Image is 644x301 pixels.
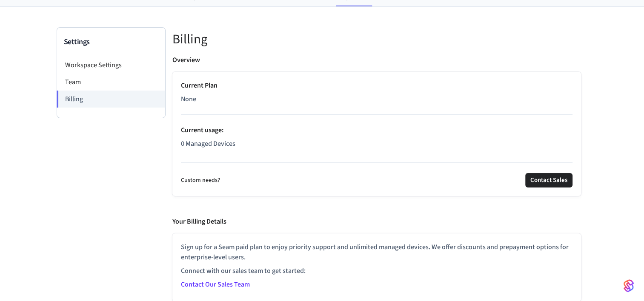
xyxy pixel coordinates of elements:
p: Current Plan [181,80,572,91]
p: Your Billing Details [172,216,226,227]
li: Workspace Settings [57,57,165,74]
li: Billing [57,91,165,108]
span: None [181,94,196,104]
li: Team [57,74,165,91]
p: Overview [172,55,200,65]
h3: Settings [64,36,158,48]
button: Contact Sales [525,173,572,187]
p: Current usage : [181,125,572,135]
p: Connect with our sales team to get started: [181,266,572,276]
p: Sign up for a Seam paid plan to enjoy priority support and unlimited managed devices. We offer di... [181,242,572,262]
a: Contact Our Sales Team [181,280,250,289]
img: SeamLogoGradient.69752ec5.svg [624,279,634,292]
p: 0 Managed Devices [181,139,572,149]
div: Custom needs? [181,173,572,187]
h5: Billing [172,31,581,48]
